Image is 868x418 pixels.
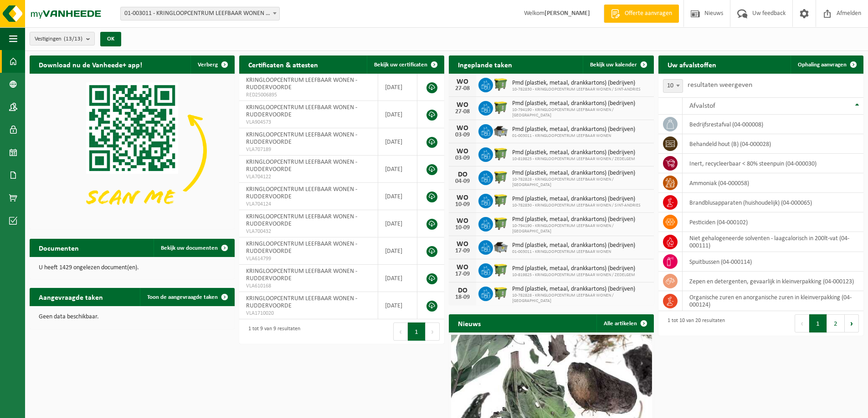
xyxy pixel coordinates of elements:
h2: Documenten [30,239,88,257]
button: Vestigingen(13/13) [30,32,95,45]
td: inert, recycleerbaar < 80% steenpuin (04-000030) [683,154,863,173]
td: spuitbussen (04-000114) [683,252,863,272]
button: Next [845,314,859,332]
p: Geen data beschikbaar. [39,314,226,320]
div: 17-09 [453,271,472,277]
span: KRINGLOOPCENTRUM LEEFBAAR WONEN - RUDDERVOORDE [246,268,357,282]
img: WB-1100-HPE-GN-50 [493,285,508,301]
td: [DATE] [378,128,417,156]
img: WB-1100-HPE-GN-50 [493,262,508,277]
span: Offerte aanvragen [622,9,674,18]
span: Pmd (plastiek, metaal, drankkartons) (bedrijven) [512,126,635,133]
span: KRINGLOOPCENTRUM LEEFBAAR WONEN - RUDDERVOORDE [246,131,357,146]
a: Bekijk uw kalender [583,55,653,74]
td: [DATE] [378,74,417,101]
span: Afvalstof [689,102,715,110]
span: VLA700432 [246,228,371,235]
span: VLA1710020 [246,310,371,317]
strong: [PERSON_NAME] [544,10,590,17]
span: KRINGLOOPCENTRUM LEEFBAAR WONEN - RUDDERVOORDE [246,104,357,118]
span: Vestigingen [35,32,82,46]
span: Pmd (plastiek, metaal, drankkartons) (bedrijven) [512,286,649,293]
span: VLA904573 [246,119,371,126]
div: 10-09 [453,225,472,231]
span: RED25006895 [246,91,371,99]
span: Pmd (plastiek, metaal, drankkartons) (bedrijven) [512,216,649,223]
td: [DATE] [378,101,417,128]
img: WB-5000-GAL-GY-01 [493,239,508,254]
button: Next [426,322,440,341]
span: 10-819825 - KRINGLOOPCENTRUM LEEFBAAR WONEN / ZEDELGEM [512,156,635,162]
span: Pmd (plastiek, metaal, drankkartons) (bedrijven) [512,170,649,177]
div: 17-09 [453,248,472,254]
span: 10-794190 - KRINGLOOPCENTRUM LEEFBAAR WONEN / [GEOGRAPHIC_DATA] [512,107,649,118]
img: WB-1100-HPE-GN-50 [493,100,508,115]
span: VLA707189 [246,146,371,153]
span: 10-782830 - KRINGLOOPCENTRUM LEEFBAAR WONEN / SINT-ANDRIES [512,203,641,208]
a: Bekijk uw documenten [154,239,234,257]
div: 10-09 [453,201,472,208]
p: U heeft 1429 ongelezen document(en). [39,265,226,271]
div: WO [453,264,472,271]
td: ammoniak (04-000058) [683,173,863,193]
span: 10-782828 - KRINGLOOPCENTRUM LEEFBAAR WONEN / [GEOGRAPHIC_DATA] [512,177,649,188]
span: 10-782828 - KRINGLOOPCENTRUM LEEFBAAR WONEN / [GEOGRAPHIC_DATA] [512,293,649,304]
div: WO [453,194,472,201]
span: Pmd (plastiek, metaal, drankkartons) (bedrijven) [512,100,649,107]
span: 01-003011 - KRINGLOOPCENTRUM LEEFBAAR WONEN - RUDDERVOORDE [121,7,279,20]
td: behandeld hout (B) (04-000028) [683,134,863,154]
td: organische zuren en anorganische zuren in kleinverpakking (04-000124) [683,291,863,311]
span: Pmd (plastiek, metaal, drankkartons) (bedrijven) [512,149,635,156]
img: WB-1100-HPE-GN-50 [493,169,508,185]
img: WB-1100-HPE-GN-50 [493,76,508,92]
h2: Uw afvalstoffen [658,55,725,73]
h2: Nieuws [449,314,490,332]
span: KRINGLOOPCENTRUM LEEFBAAR WONEN - RUDDERVOORDE [246,159,357,173]
div: 03-09 [453,132,472,138]
td: brandblusapparaten (huishoudelijk) (04-000065) [683,193,863,212]
span: KRINGLOOPCENTRUM LEEFBAAR WONEN - RUDDERVOORDE [246,77,357,91]
div: 1 tot 9 van 9 resultaten [244,322,300,342]
iframe: chat widget [5,398,152,418]
span: VLA704122 [246,173,371,181]
span: Pmd (plastiek, metaal, drankkartons) (bedrijven) [512,242,635,249]
div: 18-09 [453,294,472,301]
span: Ophaling aanvragen [798,62,847,68]
div: WO [453,217,472,225]
div: DO [453,287,472,294]
div: WO [453,241,472,248]
a: Toon de aangevraagde taken [140,288,234,306]
a: Bekijk uw certificaten [367,55,443,74]
td: [DATE] [378,265,417,292]
img: WB-1100-HPE-GN-50 [493,192,508,208]
span: Pmd (plastiek, metaal, drankkartons) (bedrijven) [512,196,641,203]
span: Bekijk uw documenten [161,245,218,251]
span: Toon de aangevraagde taken [147,294,218,300]
h2: Aangevraagde taken [30,288,112,306]
span: Pmd (plastiek, metaal, drankkartons) (bedrijven) [512,80,641,87]
span: 01-003011 - KRINGLOOPCENTRUM LEEFBAAR WONEN - RUDDERVOORDE [120,7,280,20]
span: KRINGLOOPCENTRUM LEEFBAAR WONEN - RUDDERVOORDE [246,241,357,255]
span: Verberg [198,62,218,68]
span: VLA614799 [246,255,371,262]
button: OK [100,32,121,46]
span: 01-003011 - KRINGLOOPCENTRUM LEEFBAAR WONEN [512,249,635,255]
td: pesticiden (04-000102) [683,212,863,232]
span: 10-819825 - KRINGLOOPCENTRUM LEEFBAAR WONEN / ZEDELGEM [512,272,635,278]
button: 2 [827,314,845,332]
span: KRINGLOOPCENTRUM LEEFBAAR WONEN - RUDDERVOORDE [246,213,357,227]
button: Previous [393,322,408,341]
span: VLA704124 [246,201,371,208]
div: 04-09 [453,178,472,185]
span: Bekijk uw kalender [590,62,637,68]
h2: Certificaten & attesten [239,55,327,73]
button: Previous [795,314,809,332]
a: Ophaling aanvragen [791,55,863,74]
span: Pmd (plastiek, metaal, drankkartons) (bedrijven) [512,265,635,272]
h2: Download nu de Vanheede+ app! [30,55,151,73]
td: [DATE] [378,156,417,183]
div: 1 tot 10 van 20 resultaten [663,313,725,333]
span: KRINGLOOPCENTRUM LEEFBAAR WONEN - RUDDERVOORDE [246,186,357,200]
img: WB-1100-HPE-GN-50 [493,216,508,231]
span: 10 [663,80,683,92]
